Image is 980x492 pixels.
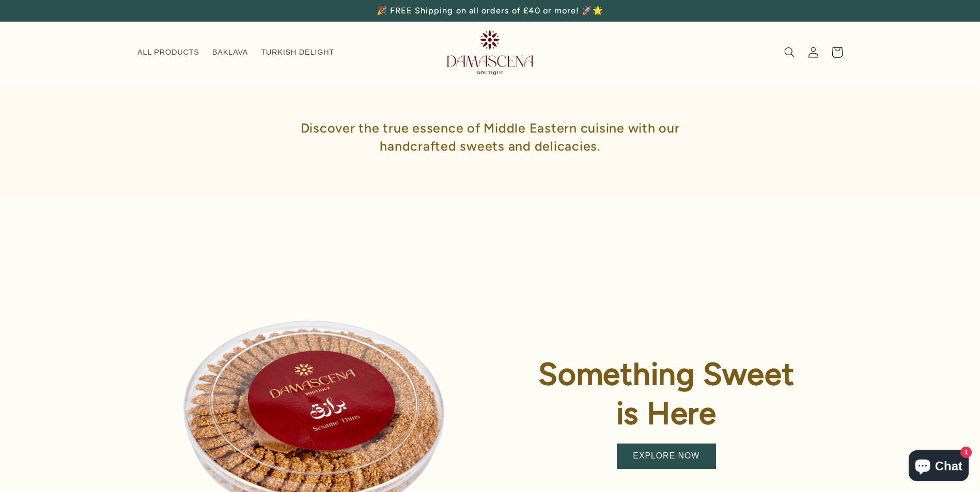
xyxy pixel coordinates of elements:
[447,30,533,75] img: Damascena Boutique
[212,47,248,57] span: BAKLAVA
[206,41,254,63] a: BAKLAVA
[538,355,794,431] strong: Something Sweet is Here
[137,47,199,57] span: ALL PRODUCTS
[429,26,551,78] a: Damascena Boutique
[777,40,801,64] summary: Search
[377,6,603,15] span: 🎉 FREE Shipping on all orders of £40 or more! 🚀🌟
[131,41,206,63] a: ALL PRODUCTS
[261,47,334,57] span: TURKISH DELIGHT
[906,450,972,484] inbox-online-store-chat: Shopify online store chat
[255,41,341,63] a: TURKISH DELIGHT
[263,104,718,171] h1: Discover the true essence of Middle Eastern cuisine with our handcrafted sweets and delicacies.
[617,444,716,469] a: EXPLORE NOW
